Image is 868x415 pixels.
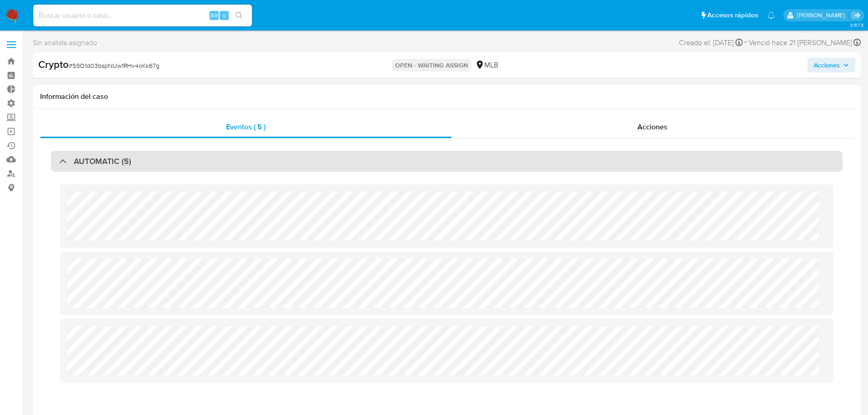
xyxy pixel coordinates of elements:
div: MLB [475,60,498,70]
span: Accesos rápidos [707,10,758,20]
h3: AUTOMATIC (5) [74,156,131,166]
span: Sin analista asignado [33,38,97,48]
span: s [223,11,226,20]
p: OPEN - WAITING ASSIGN [391,59,472,72]
span: - [745,36,747,49]
h1: Información del caso [40,92,853,101]
b: Crypto [38,57,69,72]
div: Creado el: [DATE] [679,36,743,49]
span: Alt [211,11,218,20]
span: # S9O1d03bspNUw1RHv4oKk67g [69,61,159,70]
a: Notificaciones [767,11,775,19]
span: Eventos ( 5 ) [226,122,266,132]
button: Acciones [807,58,855,72]
div: AUTOMATIC (5) [51,151,842,172]
p: nicolas.tyrkiel@mercadolibre.com [797,11,848,20]
input: Buscar usuario o caso... [33,10,252,21]
button: search-icon [230,9,248,22]
span: Venció hace 21 [PERSON_NAME] [749,38,852,48]
span: Acciones [637,122,668,132]
span: Acciones [814,58,840,72]
a: Salir [852,10,861,20]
